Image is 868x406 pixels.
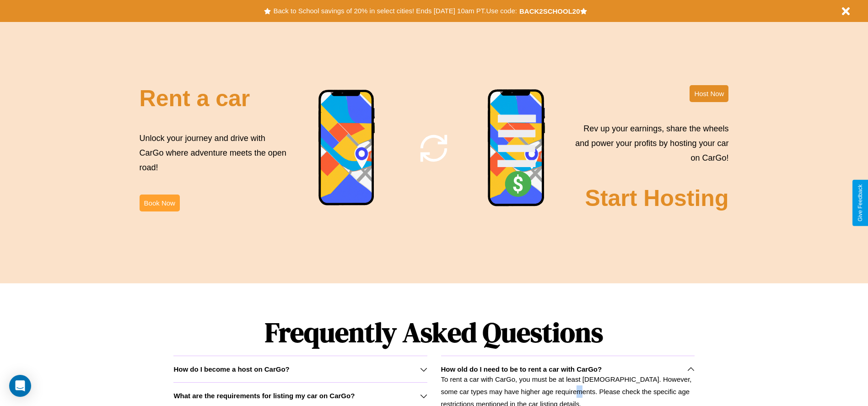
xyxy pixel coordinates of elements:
[140,85,250,112] h2: Rent a car
[318,89,376,207] img: phone
[441,365,602,373] h3: How old do I need to be to rent a car with CarGo?
[271,5,519,17] button: Back to School savings of 20% in select cities! Ends [DATE] 10am PT.Use code:
[140,195,180,211] button: Book Now
[9,375,31,397] div: Open Intercom Messenger
[857,184,863,222] div: Give Feedback
[519,7,580,15] b: BACK2SCHOOL20
[140,131,290,175] p: Unlock your journey and drive with CarGo where adventure meets the open road!
[173,365,289,373] h3: How do I become a host on CarGo?
[570,121,728,166] p: Rev up your earnings, share the wheels and power your profits by hosting your car on CarGo!
[487,89,546,208] img: phone
[173,392,355,400] h3: What are the requirements for listing my car on CarGo?
[585,185,729,211] h2: Start Hosting
[690,85,728,102] button: Host Now
[173,309,694,356] h1: Frequently Asked Questions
